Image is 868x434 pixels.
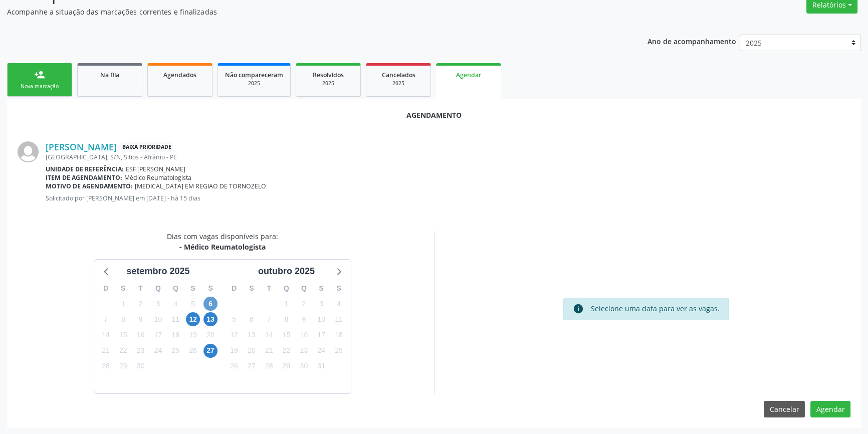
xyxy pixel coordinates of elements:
[134,297,148,311] span: terça-feira, 2 de setembro de 2025
[297,328,311,342] span: quinta-feira, 16 de outubro de 2025
[46,194,850,202] p: Solicitado por [PERSON_NAME] em [DATE] - há 15 dias
[163,71,196,79] span: Agendados
[15,83,65,90] div: Nova marcação
[46,141,117,152] a: [PERSON_NAME]
[122,265,193,278] div: setembro 2025
[203,328,218,342] span: sábado, 20 de setembro de 2025
[149,281,167,296] div: Q
[203,312,218,326] span: sábado, 13 de setembro de 2025
[262,328,276,342] span: terça-feira, 14 de outubro de 2025
[245,312,259,326] span: segunda-feira, 6 de outubro de 2025
[18,141,39,162] img: img
[34,69,45,80] div: person_add
[151,297,165,311] span: quarta-feira, 3 de setembro de 2025
[226,281,243,296] div: D
[46,182,133,190] b: Motivo de agendamento:
[134,344,148,358] span: terça-feira, 23 de setembro de 2025
[591,303,720,314] div: Selecione uma data para ver as vagas.
[116,312,130,326] span: segunda-feira, 8 de setembro de 2025
[330,281,348,296] div: S
[151,328,165,342] span: quarta-feira, 17 de setembro de 2025
[203,344,218,358] span: sábado, 27 de setembro de 2025
[100,71,119,79] span: Na fila
[314,328,328,342] span: sexta-feira, 17 de outubro de 2025
[647,35,736,47] p: Ano de acompanhamento
[262,359,276,373] span: terça-feira, 28 de outubro de 2025
[18,110,850,120] div: Agendamento
[262,344,276,358] span: terça-feira, 21 de outubro de 2025
[279,344,293,358] span: quarta-feira, 22 de outubro de 2025
[168,344,182,358] span: quinta-feira, 25 de setembro de 2025
[279,328,293,342] span: quarta-feira, 15 de outubro de 2025
[120,142,173,152] span: Baixa Prioridade
[297,297,311,311] span: quinta-feira, 2 de outubro de 2025
[186,297,200,311] span: sexta-feira, 5 de setembro de 2025
[167,281,184,296] div: Q
[764,401,805,418] button: Cancelar
[184,281,202,296] div: S
[456,71,481,79] span: Agendar
[116,359,130,373] span: segunda-feira, 29 de setembro de 2025
[225,80,283,87] div: 2025
[245,359,259,373] span: segunda-feira, 27 de outubro de 2025
[227,312,241,326] span: domingo, 5 de outubro de 2025
[168,312,182,326] span: quinta-feira, 11 de setembro de 2025
[332,344,346,358] span: sábado, 25 de outubro de 2025
[151,312,165,326] span: quarta-feira, 10 de setembro de 2025
[314,344,328,358] span: sexta-feira, 24 de outubro de 2025
[135,182,266,190] span: [MEDICAL_DATA] EM REGIAO DE TORNOZELO
[168,297,182,311] span: quinta-feira, 4 de setembro de 2025
[186,312,200,326] span: sexta-feira, 12 de setembro de 2025
[810,401,850,418] button: Agendar
[134,328,148,342] span: terça-feira, 16 de setembro de 2025
[314,312,328,326] span: sexta-feira, 10 de outubro de 2025
[313,71,344,79] span: Resolvidos
[314,359,328,373] span: sexta-feira, 31 de outubro de 2025
[279,312,293,326] span: quarta-feira, 8 de outubro de 2025
[99,344,113,358] span: domingo, 21 de setembro de 2025
[167,231,278,252] div: Dias com vagas disponíveis para:
[245,328,259,342] span: segunda-feira, 13 de outubro de 2025
[134,312,148,326] span: terça-feira, 9 de setembro de 2025
[373,80,423,87] div: 2025
[186,344,200,358] span: sexta-feira, 26 de setembro de 2025
[116,297,130,311] span: segunda-feira, 1 de setembro de 2025
[116,344,130,358] span: segunda-feira, 22 de setembro de 2025
[134,359,148,373] span: terça-feira, 30 de setembro de 2025
[46,165,124,173] b: Unidade de referência:
[203,297,218,311] span: sábado, 6 de setembro de 2025
[124,173,191,182] span: Médico Reumatologista
[168,328,182,342] span: quinta-feira, 18 de setembro de 2025
[97,281,115,296] div: D
[116,328,130,342] span: segunda-feira, 15 de setembro de 2025
[260,281,278,296] div: T
[332,297,346,311] span: sábado, 4 de outubro de 2025
[279,359,293,373] span: quarta-feira, 29 de outubro de 2025
[227,359,241,373] span: domingo, 26 de outubro de 2025
[99,359,113,373] span: domingo, 28 de setembro de 2025
[243,281,260,296] div: S
[297,344,311,358] span: quinta-feira, 23 de outubro de 2025
[278,281,295,296] div: Q
[151,344,165,358] span: quarta-feira, 24 de setembro de 2025
[279,297,293,311] span: quarta-feira, 1 de outubro de 2025
[332,328,346,342] span: sábado, 18 de outubro de 2025
[46,153,850,161] div: [GEOGRAPHIC_DATA], S/N, Sitios - Afrânio - PE
[254,265,319,278] div: outubro 2025
[46,173,122,182] b: Item de agendamento:
[132,281,149,296] div: T
[295,281,313,296] div: Q
[297,359,311,373] span: quinta-feira, 30 de outubro de 2025
[314,297,328,311] span: sexta-feira, 3 de outubro de 2025
[99,312,113,326] span: domingo, 7 de setembro de 2025
[126,165,185,173] span: ESF [PERSON_NAME]
[382,71,415,79] span: Cancelados
[313,281,330,296] div: S
[297,312,311,326] span: quinta-feira, 9 de outubro de 2025
[227,328,241,342] span: domingo, 12 de outubro de 2025
[202,281,220,296] div: S
[245,344,259,358] span: segunda-feira, 20 de outubro de 2025
[7,7,605,17] p: Acompanhe a situação das marcações correntes e finalizadas
[227,344,241,358] span: domingo, 19 de outubro de 2025
[332,312,346,326] span: sábado, 11 de outubro de 2025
